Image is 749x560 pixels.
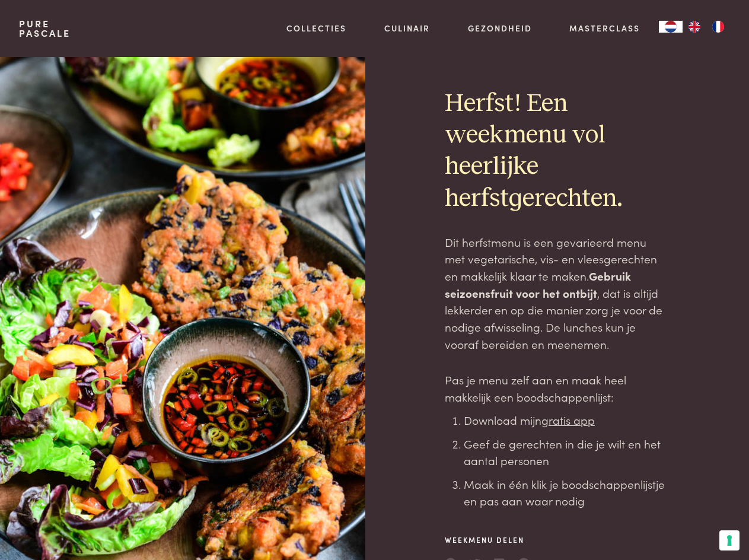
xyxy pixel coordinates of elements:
a: Gezondheid [468,22,532,34]
button: Uw voorkeuren voor toestemming voor trackingtechnologieën [719,530,740,551]
span: Weekmenu delen [445,534,530,545]
p: Dit herfstmenu is een gevarieerd menu met vegetarische, vis- en vleesgerechten en makkelijk klaar... [445,234,670,353]
li: Geef de gerechten in die je wilt en het aantal personen [464,435,670,469]
a: Collecties [286,22,346,34]
a: Culinair [384,22,430,34]
a: gratis app [541,412,595,428]
li: Download mijn [464,412,670,429]
li: Maak in één klik je boodschappenlijstje en pas aan waar nodig [464,476,670,510]
ul: Language list [683,21,730,33]
a: NL [659,21,683,33]
p: Pas je menu zelf aan en maak heel makkelijk een boodschappenlijst: [445,371,670,405]
aside: Language selected: Nederlands [659,21,730,33]
h2: Herfst! Een weekmenu vol heerlijke herfstgerechten. [445,88,670,215]
strong: Gebruik seizoensfruit voor het ontbijt [445,268,631,301]
a: FR [706,21,730,33]
div: Language [659,21,683,33]
a: EN [683,21,706,33]
a: Masterclass [569,22,640,34]
a: PurePascale [19,19,71,38]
